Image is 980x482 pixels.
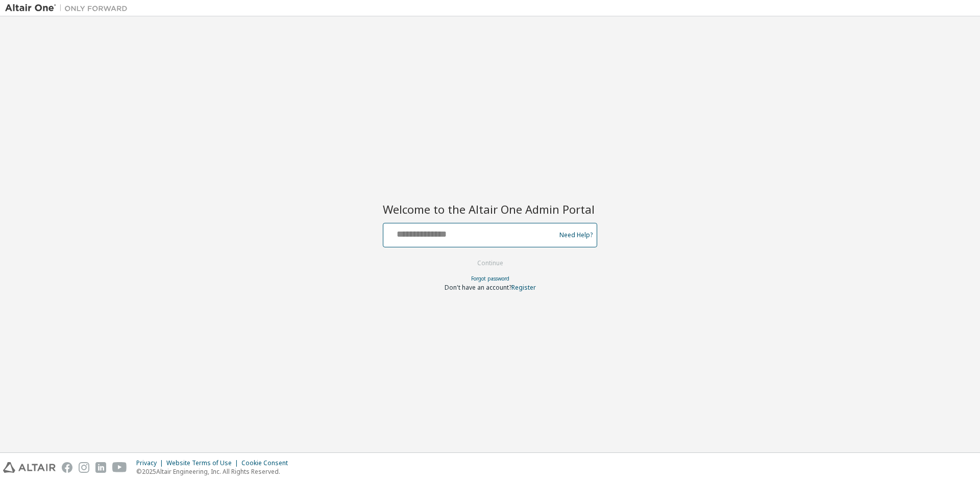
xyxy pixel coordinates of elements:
h2: Welcome to the Altair One Admin Portal [383,202,597,216]
a: Forgot password [471,275,509,282]
span: Don't have an account? [445,283,511,292]
a: Register [511,283,536,292]
img: facebook.svg [62,462,72,473]
div: Cookie Consent [241,459,294,467]
img: altair_logo.svg [3,462,56,473]
div: Privacy [136,459,166,467]
p: © 2025 Altair Engineering, Inc. All Rights Reserved. [136,467,294,476]
a: Need Help? [559,235,593,235]
img: linkedin.svg [95,462,106,473]
img: youtube.svg [112,462,127,473]
img: instagram.svg [79,462,89,473]
div: Website Terms of Use [166,459,241,467]
img: Altair One [5,3,133,13]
